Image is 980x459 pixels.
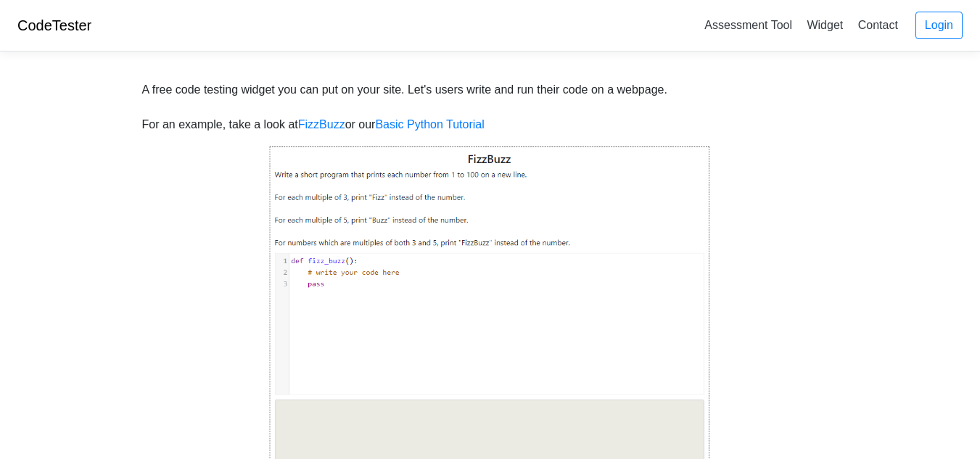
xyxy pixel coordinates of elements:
[699,13,798,37] a: Assessment Tool
[375,118,484,131] a: Basic Python Tutorial
[298,118,345,131] a: FizzBuzz
[17,17,91,33] a: CodeTester
[801,13,849,37] a: Widget
[142,81,667,133] div: A free code testing widget you can put on your site. Let's users write and run their code on a we...
[915,12,963,39] a: Login
[852,13,904,37] a: Contact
